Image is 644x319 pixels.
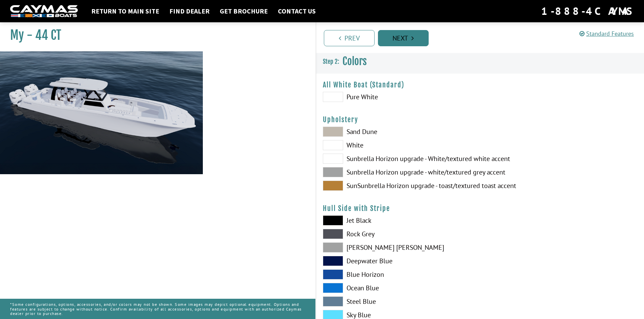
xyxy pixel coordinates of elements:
label: White [323,140,473,150]
label: Sand Dune [323,127,473,137]
img: white-logo-c9c8dbefe5ff5ceceb0f0178aa75bf4bb51f6bca0971e226c86eb53dfe498488.png [10,5,78,18]
a: Prev [324,30,375,46]
label: Ocean Blue [323,283,473,293]
label: Jet Black [323,215,473,225]
label: Blue Horizon [323,269,473,280]
a: Find Dealer [166,7,213,16]
a: Get Brochure [216,7,271,16]
label: Deepwater Blue [323,256,473,266]
label: Sunbrella Horizon upgrade - White/textured white accent [323,154,473,164]
label: Rock Grey [323,229,473,239]
a: Next [378,30,429,46]
a: Contact Us [275,7,319,16]
h1: My - 44 CT [10,28,299,43]
label: Steel Blue [323,296,473,307]
a: Return to main site [88,7,163,16]
h4: All White Boat (Standard) [323,81,638,89]
label: Pure White [323,92,473,102]
label: Sunbrella Horizon upgrade - white/textured grey accent [323,167,473,177]
p: *Some configurations, options, accessories, and/or colors may not be shown. Some images may depic... [10,299,305,319]
label: [PERSON_NAME] [PERSON_NAME] [323,242,473,252]
a: Standard Features [579,30,634,37]
label: SunSunbrella Horizon upgrade - toast/textured toast accent [323,181,473,191]
h4: Upholstery [323,115,638,124]
div: 1-888-4CAYMAS [541,4,634,19]
h4: Hull Side with Stripe [323,204,638,213]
